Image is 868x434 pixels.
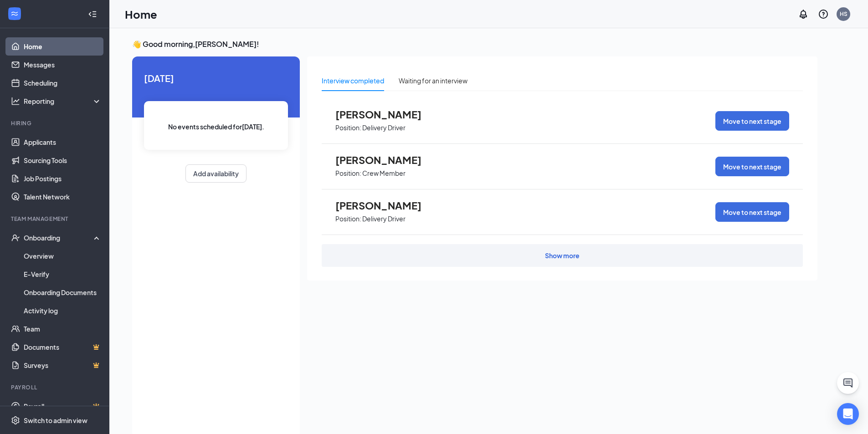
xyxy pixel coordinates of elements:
[837,403,859,425] div: Open Intercom Messenger
[362,169,406,178] p: Crew Member
[24,188,102,206] a: Talent Network
[818,9,829,20] svg: QuestionInfo
[545,251,580,260] div: Show more
[144,71,288,85] span: [DATE]
[24,416,87,425] div: Switch to admin view
[399,76,467,86] div: Waiting for an interview
[24,338,102,356] a: DocumentsCrown
[322,76,384,86] div: Interview completed
[335,123,361,132] p: Position:
[840,10,847,18] div: HS
[24,56,102,74] a: Messages
[24,169,102,188] a: Job Postings
[24,265,102,283] a: E-Verify
[24,74,102,92] a: Scheduling
[715,157,789,176] button: Move to next stage
[24,97,102,106] div: Reporting
[24,283,102,301] a: Onboarding Documents
[11,233,20,242] svg: UserCheck
[362,123,406,132] p: Delivery Driver
[335,199,436,211] span: [PERSON_NAME]
[88,10,97,19] svg: Collapse
[11,215,100,223] div: Team Management
[11,119,100,127] div: Hiring
[24,233,94,242] div: Onboarding
[168,122,264,132] span: No events scheduled for [DATE] .
[715,111,789,131] button: Move to next stage
[24,151,102,169] a: Sourcing Tools
[125,6,157,22] h1: Home
[335,169,361,178] p: Position:
[335,108,436,120] span: [PERSON_NAME]
[24,356,102,374] a: SurveysCrown
[185,164,247,183] button: Add availability
[842,378,853,388] svg: ChatActive
[24,133,102,151] a: Applicants
[11,97,20,106] svg: Analysis
[24,247,102,265] a: Overview
[10,9,19,18] svg: WorkstreamLogo
[24,320,102,338] a: Team
[837,372,859,394] button: ChatActive
[24,37,102,56] a: Home
[715,202,789,222] button: Move to next stage
[335,214,361,223] p: Position:
[335,154,436,166] span: [PERSON_NAME]
[798,9,809,20] svg: Notifications
[24,301,102,320] a: Activity log
[362,214,406,223] p: Delivery Driver
[11,416,20,425] svg: Settings
[132,39,817,49] h3: 👋 Good morning, [PERSON_NAME] !
[24,397,102,415] a: PayrollCrown
[11,383,100,391] div: Payroll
